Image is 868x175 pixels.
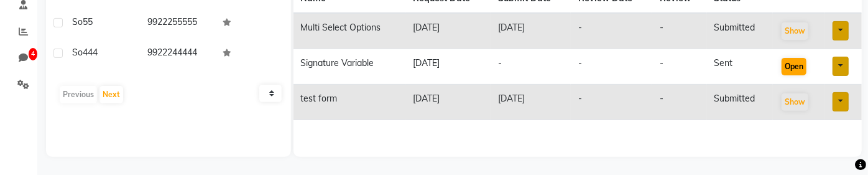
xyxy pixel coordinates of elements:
span: So [72,16,83,27]
td: submitted [707,13,773,49]
td: [DATE] [491,13,571,49]
button: Next [99,86,123,103]
td: 9922255555 [140,8,215,39]
span: 444 [83,47,98,58]
td: - [491,49,571,85]
td: - [652,85,706,120]
span: 55 [83,16,93,27]
span: So [72,47,83,58]
td: [DATE] [405,49,491,85]
td: Signature Variable [293,49,406,85]
td: [DATE] [491,85,571,120]
td: - [571,85,652,120]
td: Multi Select Options [293,13,406,49]
td: 9922244444 [140,39,215,69]
button: Show [782,93,808,111]
td: - [571,13,652,49]
td: 9981314364 [140,69,215,110]
td: - [652,49,706,85]
td: - [652,13,706,49]
button: Show [782,22,808,40]
td: sent [707,49,773,85]
span: 4 [29,48,37,60]
td: test form [293,85,406,120]
td: - [571,49,652,85]
td: [DATE] [405,85,491,120]
button: Open [782,58,806,75]
td: [DATE] [405,13,491,49]
td: submitted [707,85,773,120]
a: 4 [4,48,34,69]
